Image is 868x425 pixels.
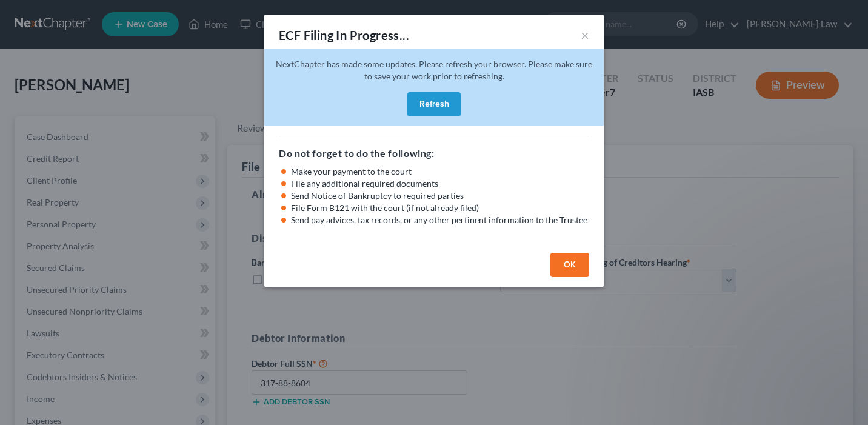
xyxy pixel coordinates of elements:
li: Send Notice of Bankruptcy to required parties [291,190,589,202]
div: ECF Filing In Progress... [279,27,409,44]
h5: Do not forget to do the following: [279,146,589,161]
span: NextChapter has made some updates. Please refresh your browser. Please make sure to save your wor... [276,59,592,81]
li: Make your payment to the court [291,166,589,178]
iframe: Intercom live chat [827,384,856,413]
button: OK [550,253,589,277]
button: Refresh [407,92,461,116]
li: File any additional required documents [291,178,589,190]
li: File Form B121 with the court (if not already filed) [291,202,589,214]
li: Send pay advices, tax records, or any other pertinent information to the Trustee [291,214,589,226]
button: × [581,28,589,42]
